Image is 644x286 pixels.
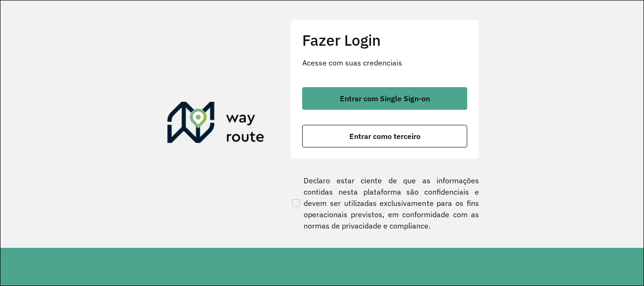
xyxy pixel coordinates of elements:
button: button [302,125,467,147]
span: Entrar com Single Sign-on [340,95,430,102]
button: button [302,87,467,110]
p: Acesse com suas credenciais [302,57,467,68]
span: Entrar como terceiro [349,132,421,140]
label: Declaro estar ciente de que as informações contidas nesta plataforma são confidenciais e devem se... [290,175,479,231]
img: Roteirizador AmbevTech [167,102,264,147]
h2: Fazer Login [302,31,467,49]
